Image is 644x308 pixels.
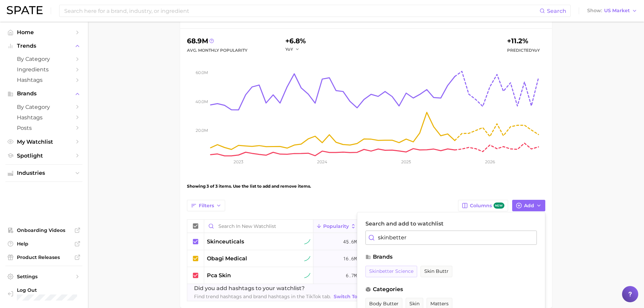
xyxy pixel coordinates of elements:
[199,203,214,209] span: Filters
[17,66,71,73] span: Ingredients
[194,292,376,301] span: Find trend hashtags and brand hashtags in the TikTok tab.
[7,6,43,14] img: SPATE
[424,268,449,274] span: skin buttr
[587,9,602,13] span: Show
[5,64,82,75] a: Ingredients
[369,268,413,274] span: skinbetter science
[5,27,82,38] a: Home
[17,77,71,83] span: Hashtags
[5,89,82,99] button: Brands
[285,46,293,52] span: YoY
[334,294,374,300] span: Switch to TikTok
[409,301,420,307] span: skin
[17,241,71,247] span: Help
[532,48,540,53] span: YoY
[187,267,545,284] button: pca skinsustained riser6.7m+35.3%-2.4%-9.7%45.9%54.1%
[187,200,225,211] button: Filters
[17,139,71,145] span: My Watchlist
[586,6,639,15] button: ShowUS Market
[507,46,540,54] span: Predicted
[17,254,71,260] span: Product Releases
[187,233,545,250] button: skinceuticalssustained riser45.6m-2.7%+10.9%+12.1%69.1%30.9%
[369,301,399,307] span: body butter
[196,70,208,75] tspan: 60.0m
[17,43,71,49] span: Trends
[5,252,82,262] a: Product Releases
[5,239,82,249] a: Help
[346,271,357,280] span: 6.7m
[373,285,403,293] span: categories
[317,159,327,164] tspan: 2024
[343,238,357,246] span: 45.6m
[524,203,534,209] span: Add
[17,104,71,110] span: by Category
[285,46,300,52] button: YoY
[17,91,71,97] span: Brands
[304,239,310,245] img: sustained riser
[547,8,566,14] span: Search
[313,220,359,233] button: Popularity
[194,284,376,292] span: Did you add hashtags to your watchlist?
[285,35,306,46] div: +6.8%
[64,5,540,17] input: Search here for a brand, industry, or ingredient
[187,35,247,46] div: 68.9m
[207,271,231,280] span: pca skin
[5,150,82,161] a: Spotlight
[323,223,349,229] span: Popularity
[204,220,313,233] input: Search in New Watchlist
[187,250,545,267] button: obagi medicalsustained riser16.6m+31.0%-35.6%-25.7%62.0%38.0%
[604,9,630,13] span: US Market
[401,159,411,164] tspan: 2025
[494,203,504,209] span: new
[512,200,545,211] button: Add
[343,255,357,263] span: 16.6m
[5,102,82,112] a: by Category
[207,238,244,246] span: skinceuticals
[5,137,82,147] a: My Watchlist
[507,35,540,46] div: +11.2%
[17,170,71,176] span: Industries
[17,29,71,35] span: Home
[17,287,115,293] span: Log Out
[485,159,495,164] tspan: 2026
[304,256,310,262] img: sustained riser
[458,200,508,211] button: Columnsnew
[5,225,82,235] a: Onboarding Videos
[5,168,82,178] button: Industries
[17,274,71,280] span: Settings
[421,266,452,277] button: skin buttr
[5,123,82,133] a: Posts
[332,292,376,301] a: Switch to TikTok
[470,203,504,209] span: Columns
[365,220,537,227] label: Search and add to watchlist
[5,75,82,85] a: Hashtags
[5,54,82,64] a: by Category
[5,285,82,303] a: Log out. Currently logged in with e-mail suzanne_youngblood@cpskinhealth.com.
[17,56,71,62] span: by Category
[17,227,71,233] span: Onboarding Videos
[304,273,310,279] img: sustained riser
[195,99,208,104] tspan: 40.0m
[5,112,82,123] a: Hashtags
[207,255,247,263] span: obagi medical
[5,41,82,51] button: Trends
[196,128,208,133] tspan: 20.0m
[430,301,449,307] span: matters
[17,114,71,121] span: Hashtags
[5,271,82,282] a: Settings
[365,266,417,277] button: skinbetter science
[17,152,71,159] span: Spotlight
[234,159,243,164] tspan: 2023
[187,46,247,54] div: Avg. Monthly Popularity
[187,177,545,196] div: Showing 3 of 3 items. Use the list to add and remove items.
[17,125,71,131] span: Posts
[373,253,392,261] span: brands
